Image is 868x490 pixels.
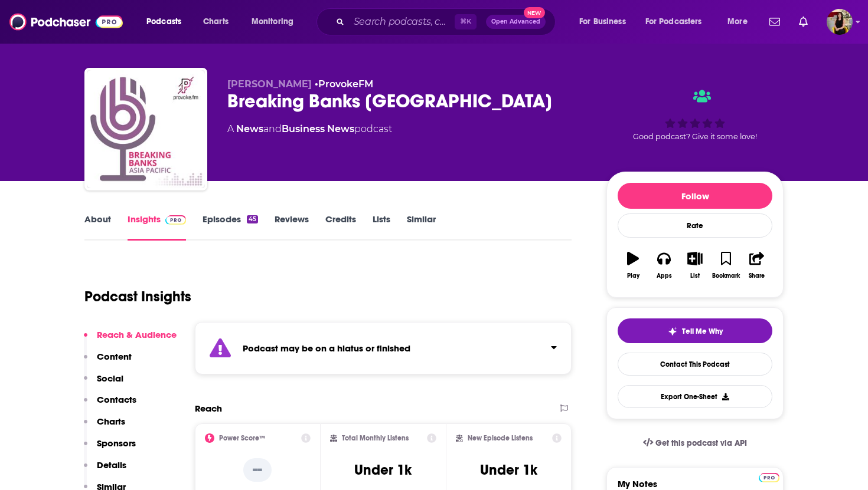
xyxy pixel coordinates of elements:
[84,288,191,305] h1: Podcast Insights
[195,12,236,31] a: Charts
[712,272,740,279] div: Bookmark
[680,244,710,287] button: List
[645,14,702,30] span: For Podcasters
[227,122,392,136] div: A podcast
[657,272,672,279] div: Apps
[618,353,772,376] a: Contact This Podcast
[342,434,409,442] h2: Total Monthly Listens
[328,8,567,35] div: Search podcasts, credits, & more...
[219,434,265,442] h2: Power Score™
[719,12,762,31] button: open menu
[247,215,258,223] div: 45
[690,272,700,279] div: List
[606,78,784,152] div: Good podcast? Give it some love!
[627,272,639,279] div: Play
[524,7,545,18] span: New
[765,12,785,32] a: Show notifications dropdown
[227,78,312,90] span: [PERSON_NAME]
[827,9,853,35] span: Logged in as cassey
[633,132,757,141] span: Good podcast? Give it some love!
[648,244,679,287] button: Apps
[282,123,354,134] a: Business News
[84,394,136,416] button: Contacts
[468,434,533,442] h2: New Episode Listens
[97,416,125,427] p: Charts
[759,473,779,482] img: Podchaser Pro
[84,329,177,351] button: Reach & Audience
[618,318,772,343] button: tell me why sparkleTell Me Why
[759,471,779,482] a: Pro website
[480,461,537,479] h3: Under 1k
[97,329,177,340] p: Reach & Audience
[97,351,132,362] p: Content
[742,244,772,287] button: Share
[749,272,765,279] div: Share
[97,438,136,449] p: Sponsors
[165,215,186,225] img: Podchaser Pro
[243,343,410,354] strong: Podcast may be on a hiatus or finished
[128,213,186,241] a: InsightsPodchaser Pro
[354,461,412,479] h3: Under 1k
[727,14,748,30] span: More
[634,429,756,458] a: Get this podcast via API
[349,12,455,31] input: Search podcasts, credits, & more...
[84,459,126,481] button: Details
[84,213,111,241] a: About
[243,458,272,482] p: --
[97,373,123,384] p: Social
[827,9,853,35] button: Show profile menu
[618,213,772,238] div: Rate
[263,123,282,134] span: and
[491,19,540,25] span: Open Advanced
[9,11,123,33] img: Podchaser - Follow, Share and Rate Podcasts
[252,14,293,30] span: Monitoring
[455,14,477,29] span: ⌘ K
[87,70,205,188] img: Breaking Banks Asia Pacific
[195,403,222,414] h2: Reach
[618,183,772,209] button: Follow
[84,373,123,394] button: Social
[794,12,812,32] a: Show notifications dropdown
[97,459,126,471] p: Details
[84,416,125,438] button: Charts
[243,12,309,31] button: open menu
[668,327,677,336] img: tell me why sparkle
[84,351,132,373] button: Content
[325,213,356,241] a: Credits
[195,322,572,374] section: Click to expand status details
[486,15,546,29] button: Open AdvancedNew
[618,385,772,408] button: Export One-Sheet
[236,123,263,134] a: News
[655,438,747,448] span: Get this podcast via API
[138,12,197,31] button: open menu
[146,14,181,30] span: Podcasts
[203,213,258,241] a: Episodes45
[97,394,136,405] p: Contacts
[710,244,741,287] button: Bookmark
[571,12,641,31] button: open menu
[618,244,648,287] button: Play
[638,12,719,31] button: open menu
[84,438,136,459] button: Sponsors
[579,14,626,30] span: For Business
[318,78,373,90] a: ProvokeFM
[203,14,229,30] span: Charts
[827,9,853,35] img: User Profile
[682,327,723,336] span: Tell Me Why
[407,213,436,241] a: Similar
[373,213,390,241] a: Lists
[315,78,373,90] span: •
[275,213,309,241] a: Reviews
